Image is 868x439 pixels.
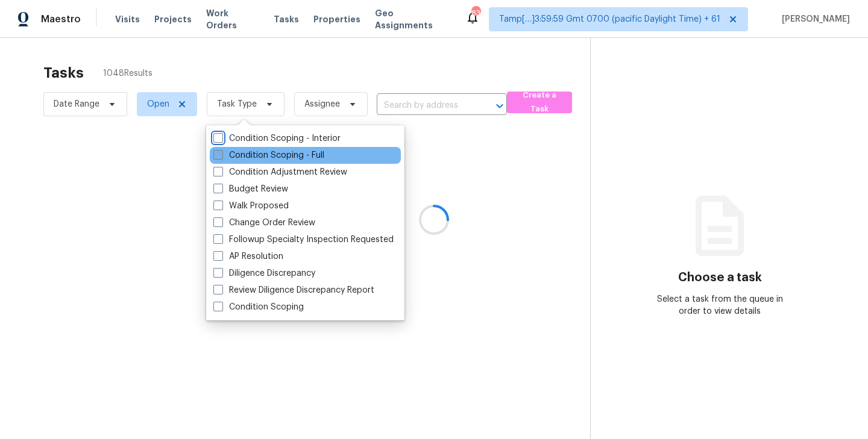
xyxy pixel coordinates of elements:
[213,251,283,263] label: AP Resolution
[213,267,315,279] label: Diligence Discrepancy
[213,200,289,212] label: Walk Proposed
[213,166,347,178] label: Condition Adjustment Review
[213,149,324,161] label: Condition Scoping - Full
[213,301,304,313] label: Condition Scoping
[213,217,315,229] label: Change Order Review
[471,7,480,19] div: 834
[213,183,288,195] label: Budget Review
[213,284,374,296] label: Review Diligence Discrepancy Report
[213,132,341,145] label: Condition Scoping - Interior
[213,234,394,246] label: Followup Specialty Inspection Requested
